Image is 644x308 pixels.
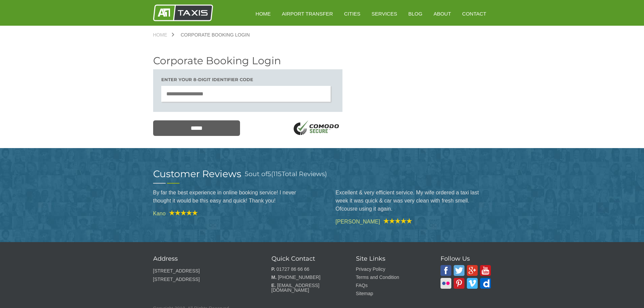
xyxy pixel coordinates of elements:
[429,5,456,22] a: About
[153,184,309,210] blockquote: By far the best experience in online booking service! I never thought it would be this easy and q...
[440,265,451,276] img: A1 Taxis
[153,169,241,179] h2: Customer Reviews
[271,275,277,280] strong: M.
[278,275,320,280] a: [PHONE_NUMBER]
[367,5,402,22] a: Services
[245,169,327,179] h3: out of ( Total Reviews)
[356,291,373,296] a: Sitemap
[356,256,424,262] h3: Site Links
[336,218,491,224] cite: [PERSON_NAME]
[245,170,248,178] span: 5
[271,256,339,262] h3: Quick Contact
[153,210,309,216] cite: Kano
[457,5,491,22] a: Contact
[271,266,275,272] strong: P.
[339,5,365,22] a: Cities
[356,283,368,288] a: FAQs
[174,32,257,37] a: Corporate Booking Login
[440,256,491,262] h3: Follow Us
[380,218,412,223] img: A1 Taxis Review
[336,184,491,218] blockquote: Excellent & very efficient service. My wife ordered a taxi last week it was quick & car was very ...
[166,210,198,215] img: A1 Taxis Review
[153,4,213,21] img: A1 Taxis
[153,56,342,66] h2: Corporate Booking Login
[251,5,276,22] a: HOME
[356,275,399,280] a: Terms and Condition
[161,77,334,82] h3: Enter your 8-digit Identifier code
[404,5,427,22] a: Blog
[153,256,255,262] h3: Address
[271,283,276,288] strong: E.
[277,5,338,22] a: Airport Transfer
[271,283,319,293] a: [EMAIL_ADDRESS][DOMAIN_NAME]
[273,170,282,178] span: 115
[291,120,342,137] img: SSL Logo
[356,266,385,272] a: Privacy Policy
[267,170,271,178] span: 5
[277,266,309,272] a: 01727 86 66 66
[153,32,174,37] a: Home
[153,267,255,284] p: [STREET_ADDRESS] [STREET_ADDRESS]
